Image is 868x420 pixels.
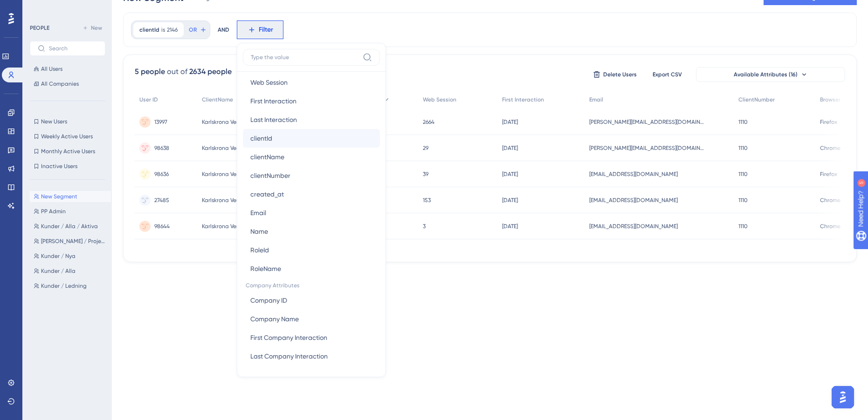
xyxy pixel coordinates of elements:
span: 29 [423,144,428,152]
span: Email [250,207,266,218]
button: Email [243,203,380,222]
div: AND [218,20,229,39]
button: Name [243,222,380,241]
button: New Users [30,116,105,127]
span: 98644 [154,223,170,230]
button: Delete Users [592,67,638,82]
button: Monthly Active Users [30,146,105,157]
span: Kunder / Ledning [41,282,87,290]
span: [PERSON_NAME][EMAIL_ADDRESS][DOMAIN_NAME] [589,144,706,152]
span: 2664 [423,118,434,126]
span: Company Name [250,313,299,325]
span: Name [250,226,268,237]
button: All Users [30,63,105,75]
span: Weekly Active Users [41,133,93,140]
input: Type the value [251,54,359,61]
span: User ID [139,96,158,103]
button: Kunder / Alla [30,265,111,277]
span: Last Company Interaction [250,351,328,362]
button: clientId [243,129,380,148]
time: [DATE] [502,145,518,151]
time: [DATE] [502,119,518,125]
span: Kunder / Alla / Aktiva [41,223,98,230]
span: [EMAIL_ADDRESS][DOMAIN_NAME] [589,223,678,230]
button: New Segment [30,191,111,202]
span: Filter [259,24,273,35]
span: Last Interaction [250,114,297,125]
div: out of [167,66,187,77]
span: is [161,26,165,34]
span: 1110 [738,196,748,204]
span: Export CSV [653,71,682,78]
span: OR [189,26,197,34]
span: 27485 [154,196,169,204]
button: Weekly Active Users [30,131,105,142]
span: Firefox [820,118,837,126]
span: clientName [250,151,284,163]
button: created_at [243,185,380,203]
span: 1110 [738,118,748,126]
button: OR [187,22,208,37]
button: Export CSV [644,67,690,82]
button: New [79,22,105,34]
button: Kunder / Nya [30,251,111,262]
span: Company Attributes [243,278,380,291]
button: Available Attributes (16) [696,67,845,82]
span: 98638 [154,144,169,152]
span: Monthly Active Users [41,148,95,155]
span: Delete Users [603,71,637,78]
span: Karlskrona Ventilationsservice AB [202,196,288,204]
button: Inactive Users [30,161,105,172]
span: First Interaction [502,96,544,103]
span: clientId [139,26,159,34]
span: ClientNumber [738,96,775,103]
time: [DATE] [502,223,518,230]
span: Karlskrona Ventilationsservice AB [202,170,288,178]
span: All Companies [41,80,79,88]
button: PP Admin [30,206,111,217]
button: Last Interaction [243,110,380,129]
span: New Users [41,118,67,125]
button: First Interaction [243,92,380,110]
span: 1110 [738,223,748,230]
span: Kunder / Nya [41,252,76,260]
span: 3 [423,223,426,230]
span: Inactive Users [41,163,77,170]
button: clientName [243,148,380,166]
button: RoleName [243,259,380,278]
button: RoleId [243,241,380,259]
span: New [91,24,102,32]
span: 1110 [738,170,748,178]
button: Last Company Interaction [243,347,380,366]
span: First Company Interaction [250,332,327,343]
span: All Users [41,65,62,73]
button: Company ID [243,291,380,310]
span: clientId [250,133,272,144]
span: [PERSON_NAME] / Projektledare [41,237,107,245]
button: [PERSON_NAME] / Projektledare [30,236,111,247]
button: Kunder / Alla / Aktiva [30,221,111,232]
span: 98636 [154,170,169,178]
span: Firefox [820,170,837,178]
span: RoleName [250,263,281,274]
time: [DATE] [502,171,518,177]
div: 5 [65,5,68,12]
input: Search [49,45,97,52]
span: Chrome [820,144,840,152]
div: PEOPLE [30,24,49,32]
iframe: UserGuiding AI Assistant Launcher [829,383,857,411]
span: clientNumber [250,170,290,181]
button: Web Session [243,73,380,92]
span: First Interaction [250,95,296,107]
span: 39 [423,170,428,178]
button: All Companies [30,78,105,89]
div: 5 people [135,66,165,77]
span: 2146 [167,26,178,34]
span: Email [589,96,603,103]
span: 153 [423,196,431,204]
span: [EMAIL_ADDRESS][DOMAIN_NAME] [589,170,678,178]
span: Need Help? [22,2,58,14]
button: clientNumber [243,166,380,185]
